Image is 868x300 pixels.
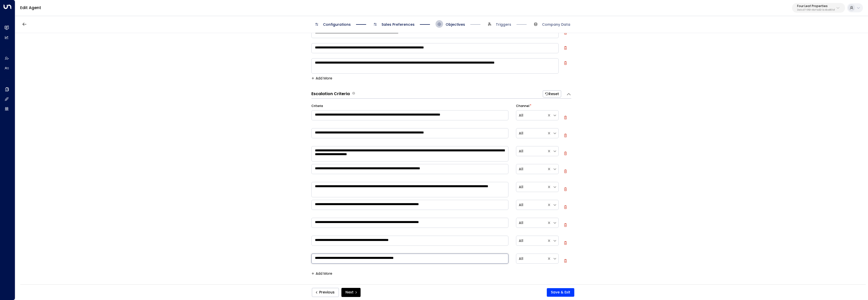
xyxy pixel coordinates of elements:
[542,22,570,27] span: Company Data
[792,3,845,13] button: Four Leaf Properties34e1cd17-0f68-49af-bd32-3c48ce8611d1
[311,104,323,108] label: Criteria
[496,22,511,27] span: Triggers
[311,271,332,276] button: Add More
[312,288,339,297] button: Previous
[543,90,561,97] button: Reset
[311,99,571,282] div: Escalation CriteriaDefine the scenarios in which the AI agent should escalate the conversation to...
[446,22,465,27] span: Objectives
[516,104,529,108] label: Channel
[797,9,835,11] p: 34e1cd17-0f68-49af-bd32-3c48ce8611d1
[797,5,835,8] p: Four Leaf Properties
[323,22,351,27] span: Configurations
[311,90,571,99] div: Escalation CriteriaDefine the scenarios in which the AI agent should escalate the conversation to...
[382,22,415,27] span: Sales Preferences
[352,91,355,97] span: Define the scenarios in which the AI agent should escalate the conversation to human sales repres...
[311,76,332,80] button: Add More
[20,5,41,11] a: Edit Agent
[341,288,361,297] button: Next
[311,91,350,97] h3: Escalation Criteria
[547,288,574,297] button: Save & Exit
